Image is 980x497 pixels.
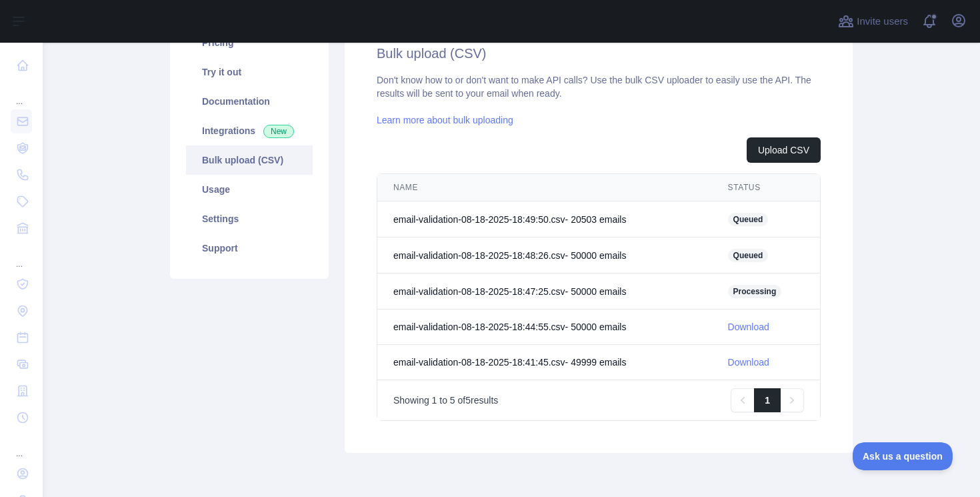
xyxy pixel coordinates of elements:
iframe: Toggle Customer Support [853,442,953,470]
button: Upload CSV [747,137,821,163]
span: 5 [465,395,471,406]
h2: Bulk upload (CSV) [377,44,821,63]
button: Invite users [835,11,911,32]
td: email-validation-08-18-2025-18:49:50.csv - 20503 email s [377,201,712,237]
span: Queued [728,213,769,226]
span: 5 [450,395,455,406]
a: Pricing [186,28,313,57]
a: Settings [186,204,313,233]
td: email-validation-08-18-2025-18:44:55.csv - 50000 email s [377,310,712,345]
a: Bulk upload (CSV) [186,145,313,175]
div: ... [11,432,32,459]
th: STATUS [712,174,820,201]
p: Showing to of results [393,394,498,407]
a: Documentation [186,87,313,116]
a: Try it out [186,57,313,87]
td: email-validation-08-18-2025-18:41:45.csv - 49999 email s [377,345,712,380]
span: New [263,125,294,138]
span: Queued [728,249,769,262]
a: Download [728,357,769,368]
div: ... [11,80,32,107]
a: Support [186,233,313,263]
div: ... [11,243,32,270]
a: Download [728,322,769,332]
span: Invite users [857,14,908,29]
td: email-validation-08-18-2025-18:47:25.csv - 50000 email s [377,274,712,310]
span: 1 [432,395,437,406]
a: Usage [186,175,313,204]
td: email-validation-08-18-2025-18:48:26.csv - 50000 email s [377,237,712,274]
a: Integrations New [186,116,313,145]
th: NAME [377,174,712,201]
span: Processing [728,285,782,298]
a: 1 [754,388,781,412]
nav: Pagination [731,388,804,412]
a: Learn more about bulk uploading [377,115,513,125]
div: Don't know how to or don't want to make API calls? Use the bulk CSV uploader to easily use the AP... [377,73,821,421]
